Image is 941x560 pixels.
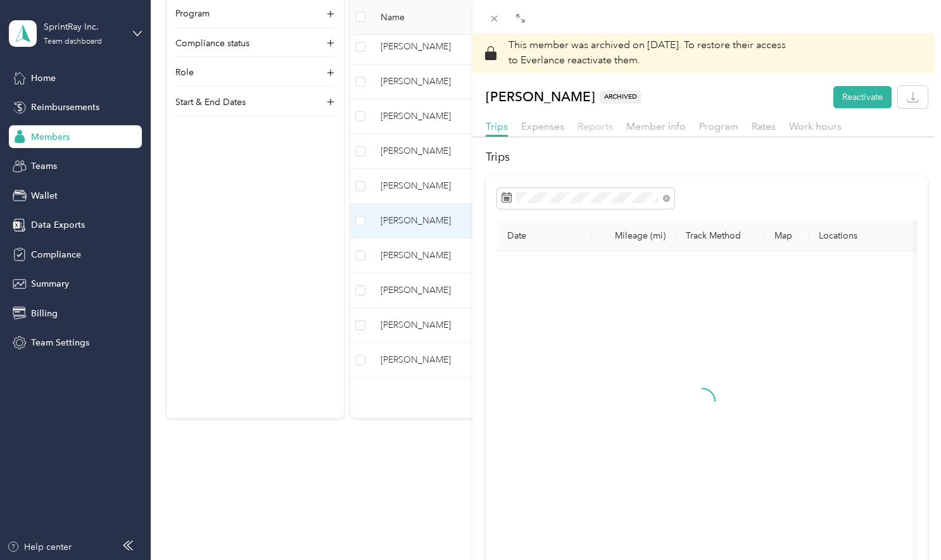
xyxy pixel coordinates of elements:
p: This member was archived on [DATE] . [508,38,786,68]
th: Date [497,220,592,252]
h2: Trips [486,149,928,166]
span: Trips [486,120,508,132]
th: Map [764,220,809,252]
p: [PERSON_NAME] [486,86,641,108]
span: To restore their access to Everlance reactivate them. [508,39,786,66]
th: Track Method [676,220,764,252]
iframe: Everlance-gr Chat Button Frame [870,489,941,560]
span: Program [699,120,738,132]
span: Work hours [789,120,842,132]
span: Rates [752,120,776,132]
span: ARCHIVED [600,90,641,104]
span: Member info [626,120,686,132]
span: Reports [578,120,613,132]
button: Reactivate [833,86,892,108]
span: Expenses [521,120,564,132]
th: Mileage (mi) [592,220,676,252]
